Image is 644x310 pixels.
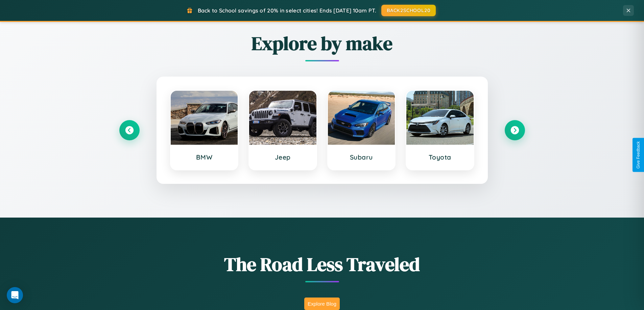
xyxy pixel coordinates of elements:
h2: Explore by make [119,30,525,56]
h3: Toyota [413,153,467,161]
span: Back to School savings of 20% in select cities! Ends [DATE] 10am PT. [198,7,376,14]
h1: The Road Less Traveled [119,251,525,277]
div: Give Feedback [636,141,641,169]
div: Open Intercom Messenger [7,287,23,303]
h3: Subaru [335,153,388,161]
h3: BMW [177,153,231,161]
button: Explore Blog [304,298,340,310]
button: BACK2SCHOOL20 [381,5,436,16]
h3: Jeep [256,153,310,161]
